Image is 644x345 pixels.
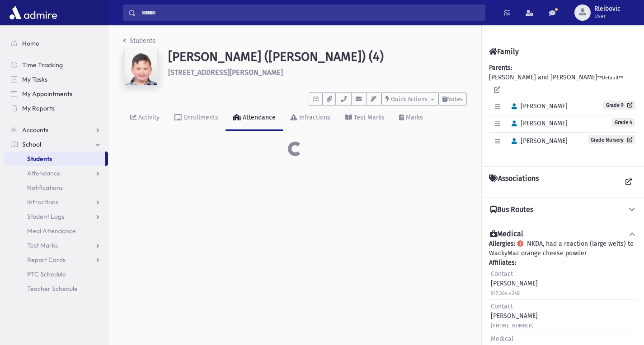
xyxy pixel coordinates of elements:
[490,205,533,215] h4: Bus Routes
[4,267,108,281] a: PTC Schedule
[392,106,430,131] a: Marks
[489,259,516,267] b: Affiliates:
[603,101,635,110] a: Grade 9
[4,87,108,101] a: My Appointments
[27,184,63,192] span: Notifications
[168,49,467,64] h1: [PERSON_NAME] ([PERSON_NAME]) (4)
[22,39,39,47] span: Home
[508,120,568,127] span: [PERSON_NAME]
[508,102,568,110] span: [PERSON_NAME]
[123,49,159,85] img: T29v8=
[4,58,108,72] a: Time Tracking
[489,64,512,72] b: Parents:
[588,135,635,144] a: Grade Nursery
[438,92,467,106] button: Notes
[168,68,467,77] h6: [STREET_ADDRESS][PERSON_NAME]
[338,106,392,131] a: Test Marks
[491,303,513,310] span: Contact
[489,47,519,56] h4: Family
[182,114,218,121] div: Enrollments
[27,155,52,163] span: Students
[4,281,108,296] a: Teacher Schedule
[27,227,76,235] span: Meal Attendance
[620,174,637,190] a: View all Associations
[27,256,66,264] span: Report Cards
[404,114,423,121] div: Marks
[283,106,338,131] a: Infractions
[508,137,568,145] span: [PERSON_NAME]
[4,36,108,51] a: Home
[4,72,108,87] a: My Tasks
[27,212,64,221] span: Student Logs
[27,198,58,206] span: Infractions
[123,37,155,45] a: Students
[27,169,61,177] span: Attendance
[352,114,385,121] div: Test Marks
[381,92,438,106] button: Quick Actions
[123,106,167,131] a: Activity
[27,285,78,293] span: Teacher Schedule
[241,114,276,121] div: Attendance
[489,174,539,190] h4: Associations
[7,4,59,22] img: AdmirePro
[4,166,108,180] a: Attendance
[491,323,534,329] small: [PHONE_NUMBER]
[4,238,108,253] a: Test Marks
[4,224,108,238] a: Meal Attendance
[491,302,538,330] div: [PERSON_NAME]
[27,241,58,249] span: Test Marks
[4,195,108,209] a: Infractions
[4,123,108,137] a: Accounts
[167,106,226,131] a: Enrollments
[491,290,520,296] small: 917.364.4348
[297,114,330,121] div: Infractions
[22,140,41,148] span: School
[489,205,637,215] button: Bus Routes
[594,5,620,13] span: Rleibovic
[123,36,155,49] nav: breadcrumb
[391,96,428,102] span: Quick Actions
[27,270,66,278] span: PTC Schedule
[4,137,108,152] a: School
[612,118,635,127] span: Grade 4
[22,61,63,69] span: Time Tracking
[491,335,513,343] span: Medical
[489,230,637,239] button: Medical
[4,152,105,166] a: Students
[489,63,637,159] div: [PERSON_NAME] and [PERSON_NAME]
[226,106,283,131] a: Attendance
[491,270,513,278] span: Contact
[4,180,108,195] a: Notifications
[491,269,538,298] div: [PERSON_NAME]
[22,75,47,83] span: My Tasks
[594,13,620,20] span: User
[22,104,55,112] span: My Reports
[136,5,485,21] input: Search
[489,240,515,248] b: Allergies:
[4,101,108,115] a: My Reports
[22,126,48,134] span: Accounts
[490,230,523,239] h4: Medical
[447,96,463,102] span: Notes
[136,114,160,121] div: Activity
[4,209,108,224] a: Student Logs
[22,90,72,98] span: My Appointments
[4,253,108,267] a: Report Cards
